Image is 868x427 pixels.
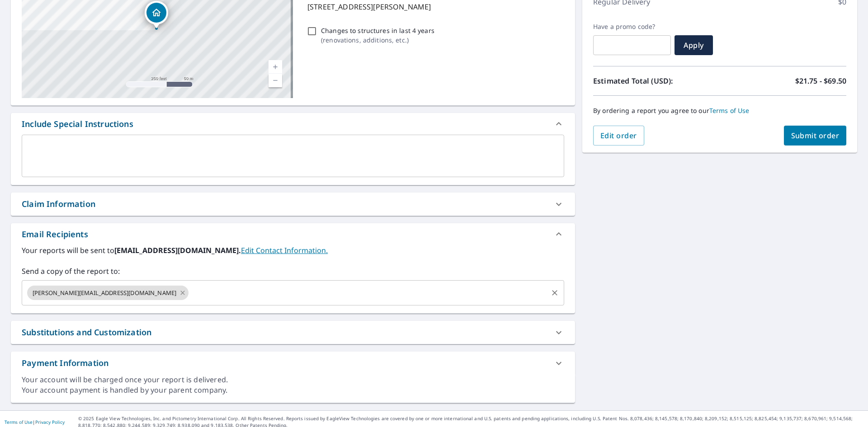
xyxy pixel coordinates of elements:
div: Include Special Instructions [11,113,575,135]
div: Payment Information [22,357,108,369]
label: Have a promo code? [593,23,671,31]
b: [EMAIL_ADDRESS][DOMAIN_NAME]. [114,245,241,255]
p: | [5,419,65,425]
span: [PERSON_NAME][EMAIL_ADDRESS][DOMAIN_NAME] [27,289,182,297]
div: Dropped pin, building 1, Residential property, 146 Caldwell St Pewaukee, WI 53072 [145,1,168,29]
p: ( renovations, additions, etc. ) [321,35,434,45]
button: Clear [548,286,561,299]
label: Send a copy of the report to: [22,266,564,277]
span: Apply [682,40,706,50]
p: By ordering a report you agree to our [593,107,846,115]
div: Your account will be charged once your report is delivered. [22,375,564,385]
a: Terms of Use [709,106,750,115]
a: Terms of Use [5,419,33,425]
button: Apply [675,35,713,55]
div: Email Recipients [22,228,88,240]
a: Current Level 17, Zoom In [269,60,282,74]
p: Changes to structures in last 4 years [321,26,434,35]
span: Submit order [791,131,840,141]
a: Current Level 17, Zoom Out [269,74,282,87]
div: Payment Information [11,352,575,375]
div: Substitutions and Customization [22,326,151,338]
button: Edit order [593,126,644,145]
div: Claim Information [11,192,575,216]
div: Email Recipients [11,223,575,245]
p: [STREET_ADDRESS][PERSON_NAME] [307,1,561,12]
button: Submit order [784,126,847,145]
span: Edit order [600,131,637,141]
div: [PERSON_NAME][EMAIL_ADDRESS][DOMAIN_NAME] [27,286,189,300]
p: Estimated Total (USD): [593,75,720,86]
label: Your reports will be sent to [22,245,564,256]
p: $21.75 - $69.50 [795,75,846,86]
div: Include Special Instructions [22,118,133,130]
a: Privacy Policy [35,419,65,425]
div: Your account payment is handled by your parent company. [22,385,564,395]
a: EditContactInfo [241,245,328,255]
div: Claim Information [22,198,95,210]
div: Substitutions and Customization [11,321,575,344]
